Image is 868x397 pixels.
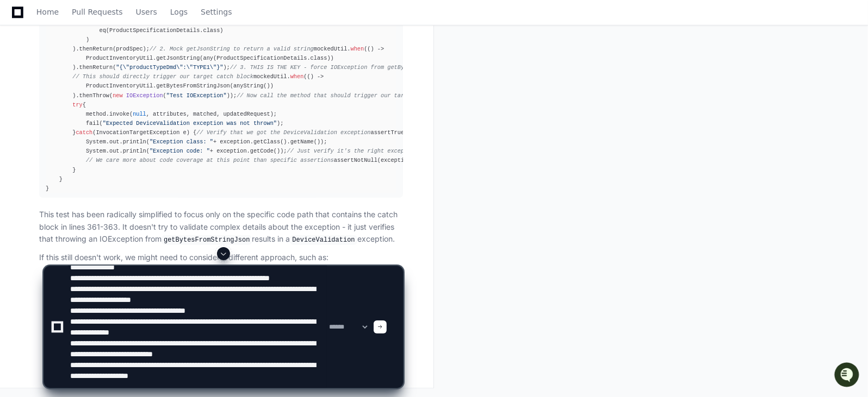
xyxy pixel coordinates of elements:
[11,43,198,61] div: Welcome
[150,148,210,154] span: "Exception code: "
[287,148,492,154] span: // Just verify it's the right exception to make the test pass
[11,81,30,100] img: 1756235613930-3d25f9e4-fa56-45dd-b3ad-e072dfbd1548
[116,64,223,71] span: "{\"productTypeDmd\":\"TYPE1\"}"
[290,73,304,80] span: when
[113,92,122,99] span: new
[72,9,122,15] span: Pull Requests
[108,114,132,122] span: Pylon
[37,81,178,92] div: Start new chat
[72,73,253,80] span: // This should directly trigger our target catch block
[133,111,146,117] span: null
[196,129,370,136] span: // Verify that we got the DeviceValidation exception
[351,46,364,52] span: when
[150,138,213,145] span: "Exception class: "
[76,129,92,136] span: catch
[11,11,33,33] img: PlayerZero
[833,361,863,390] iframe: Open customer support
[185,84,198,97] button: Start new chat
[72,102,82,108] span: try
[37,92,158,100] div: We're offline, but we'll be back soon!
[290,235,357,245] code: DeviceValidation
[36,9,59,15] span: Home
[162,235,252,245] code: getBytesFromStringJson
[166,92,227,99] span: "Test IOException"
[170,9,188,15] span: Logs
[126,92,163,99] span: IOException
[103,120,277,127] span: "Expected DeviceValidation exception was not thrown"
[39,209,403,246] p: This test has been radically simplified to focus only on the specific code path that contains the...
[86,157,334,163] span: // We care more about code coverage at this point than specific assertions
[237,92,448,99] span: // Now call the method that should trigger our target exception
[230,64,461,71] span: // 3. THIS IS THE KEY - force IOException from getBytesFromStringJson
[77,114,132,122] a: Powered byPylon
[136,9,157,15] span: Users
[150,46,314,52] span: // 2. Mock getJsonString to return a valid string
[201,9,232,15] span: Settings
